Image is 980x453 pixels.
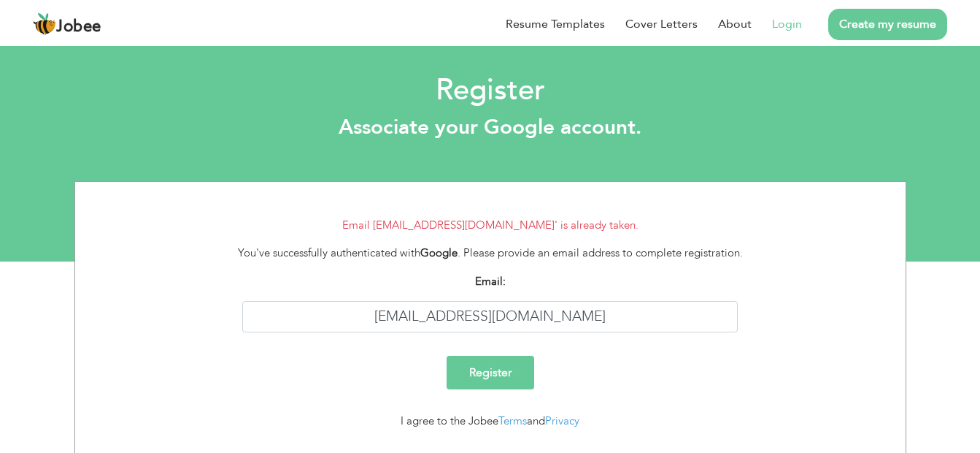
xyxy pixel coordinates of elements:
span: Jobee [56,19,101,35]
strong: Email: [475,274,506,289]
img: jobee.io [33,12,56,36]
strong: Google [420,245,458,260]
h2: Register [11,72,969,110]
input: Register [447,356,534,389]
a: Create my resume [828,9,947,40]
div: I agree to the Jobee and [220,413,760,430]
a: Login [772,15,802,33]
input: Enter your email address [242,301,738,332]
a: About [718,15,752,33]
a: Jobee [33,12,101,36]
a: Resume Templates [506,15,605,33]
a: Privacy [545,414,579,428]
h3: Associate your Google account. [11,115,969,140]
a: Cover Letters [625,15,698,33]
a: Terms [498,414,527,428]
li: Email [EMAIL_ADDRESS][DOMAIN_NAME]' is already taken. [86,217,895,234]
div: You've successfully authenticated with . Please provide an email address to complete registration. [220,245,760,262]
